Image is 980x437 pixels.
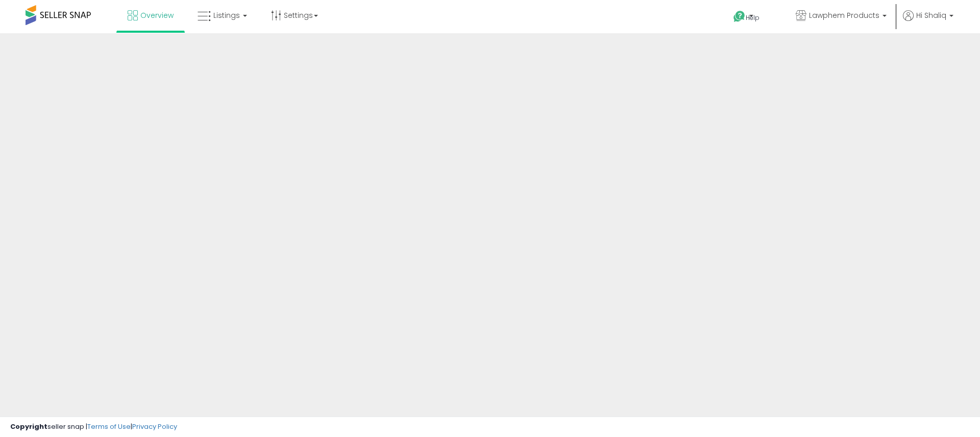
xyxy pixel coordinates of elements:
[10,422,47,431] strong: Copyright
[10,422,177,432] div: seller snap | |
[132,422,177,431] a: Privacy Policy
[213,10,240,20] span: Listings
[746,13,759,22] span: Help
[140,10,174,20] span: Overview
[916,10,946,20] span: Hi Shaliq
[725,3,779,33] a: Help
[903,10,953,33] a: Hi Shaliq
[733,10,746,23] i: Get Help
[87,422,131,431] a: Terms of Use
[809,10,879,20] span: Lawphem Products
